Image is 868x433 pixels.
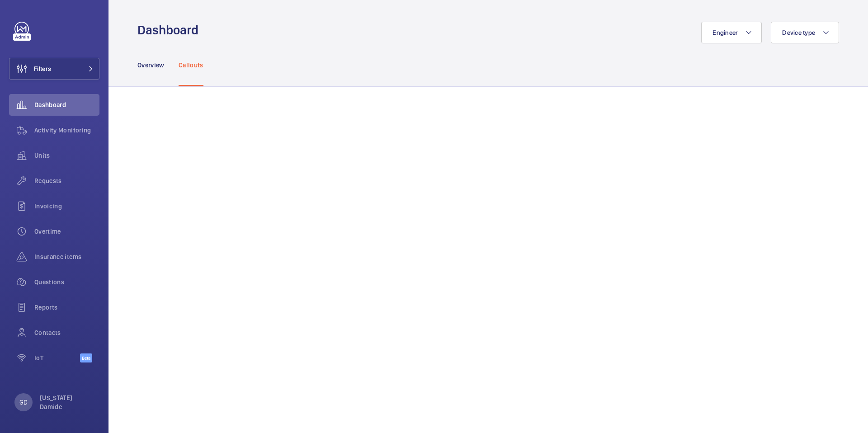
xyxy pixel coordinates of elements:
[40,393,94,411] p: [US_STATE] Damide
[712,29,738,36] span: Engineer
[34,252,99,261] span: Insurance items
[34,227,99,236] span: Overtime
[80,353,92,362] span: Beta
[19,398,28,407] p: GD
[34,303,99,312] span: Reports
[34,353,80,362] span: IoT
[771,22,839,43] button: Device type
[34,151,99,160] span: Units
[34,100,99,109] span: Dashboard
[34,64,51,73] span: Filters
[782,29,815,36] span: Device type
[34,126,99,135] span: Activity Monitoring
[9,58,99,80] button: Filters
[137,61,164,70] p: Overview
[137,22,204,38] h1: Dashboard
[701,22,762,43] button: Engineer
[34,202,99,211] span: Invoicing
[179,61,203,70] p: Callouts
[34,328,99,337] span: Contacts
[34,176,99,185] span: Requests
[34,278,99,287] span: Questions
